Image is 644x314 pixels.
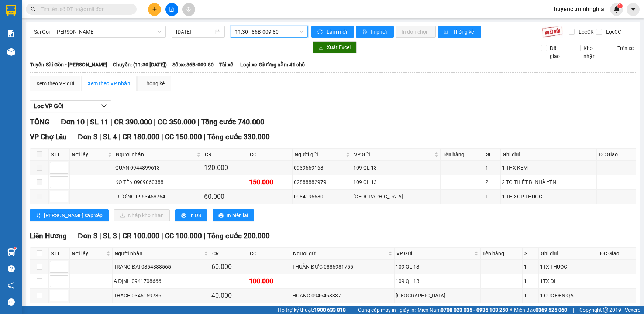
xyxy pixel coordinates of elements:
[204,191,247,202] div: 60.000
[62,197,66,202] span: down
[353,164,439,172] div: 109 QL 13
[523,248,539,260] th: SL
[62,291,66,296] span: up
[597,149,636,161] th: ĐC Giao
[182,3,195,16] button: aim
[114,291,209,300] div: THẠCH 0346159736
[207,133,270,141] span: Tổng cước 330.000
[630,6,637,13] span: caret-down
[189,211,201,219] span: In DS
[356,26,394,38] button: printerIn phơi
[240,61,305,69] span: Loại xe: Giường nằm 41 chỗ
[154,117,156,126] span: |
[30,62,107,68] b: Tuyến: Sài Gòn - [PERSON_NAME]
[30,117,50,126] span: TỔNG
[30,232,67,240] span: Liên Hương
[219,61,235,69] span: Tài xế:
[123,133,159,141] span: CR 180.000
[8,265,15,272] span: question-circle
[62,163,66,168] span: up
[8,282,15,289] span: notification
[248,149,293,161] th: CC
[444,29,450,35] span: bar-chart
[313,41,357,53] button: downloadXuất Excel
[485,164,500,172] div: 1
[502,164,595,172] div: 1 THX KEM
[115,192,202,201] div: LƯỢNG 0963458764
[417,306,508,314] span: Miền Nam
[294,164,350,172] div: 0939669168
[540,291,596,300] div: 1 CỤC ĐEN QA
[44,211,103,219] span: [PERSON_NAME] sắp xếp
[351,306,352,314] span: |
[362,29,368,35] span: printer
[34,26,161,37] span: Sài Gòn - Phan Rí
[152,7,157,12] span: plus
[103,232,117,240] span: SL 3
[317,29,324,35] span: sync
[352,175,441,190] td: 109 QL 13
[165,3,178,16] button: file-add
[14,247,16,249] sup: 1
[539,248,598,260] th: Ghi chú
[62,282,66,286] span: down
[62,277,66,281] span: up
[61,117,85,126] span: Đơn 10
[144,79,165,88] div: Thống kê
[542,26,563,38] img: 9k=
[49,149,70,161] th: STT
[540,277,596,285] div: 1TX ĐL
[211,262,246,272] div: 60.000
[627,3,640,16] button: caret-down
[103,133,117,141] span: SL 4
[6,5,16,16] img: logo-vxr
[62,192,66,197] span: up
[60,197,68,202] span: Decrease Value
[540,263,596,271] div: 1TX THUỐC
[395,260,480,274] td: 109 QL 13
[581,44,603,60] span: Kho nhận
[169,7,174,12] span: file-add
[204,232,206,240] span: |
[524,291,537,300] div: 1
[60,290,68,296] span: Increase Value
[603,307,608,313] span: copyright
[535,307,567,313] strong: 0369 525 060
[60,276,68,281] span: Increase Value
[396,26,436,38] button: In đơn chọn
[30,209,109,221] button: sort-ascending[PERSON_NAME] sắp xếp
[396,277,479,285] div: 109 QL 13
[78,133,97,141] span: Đơn 3
[113,61,167,69] span: Chuyến: (11:30 [DATE])
[352,161,441,175] td: 109 QL 13
[218,213,224,219] span: printer
[148,3,161,16] button: plus
[248,248,292,260] th: CC
[49,248,70,260] th: STT
[318,45,324,51] span: download
[119,232,121,240] span: |
[204,163,247,173] div: 120.000
[576,28,595,36] span: Lọc CR
[371,28,388,36] span: In phơi
[548,4,610,14] span: huyencl.minhnghia
[197,117,199,126] span: |
[501,149,597,161] th: Ghi chú
[484,149,501,161] th: SL
[161,232,163,240] span: |
[86,117,88,126] span: |
[78,232,97,240] span: Đơn 3
[441,149,484,161] th: Tên hàng
[603,28,622,36] span: Lọc CC
[613,6,620,13] img: icon-new-feature
[573,306,574,314] span: |
[481,248,523,260] th: Tên hàng
[110,117,112,126] span: |
[327,43,351,51] span: Xuất Excel
[8,298,15,306] span: message
[294,178,350,186] div: 02888882979
[617,3,623,8] sup: 1
[87,79,130,88] div: Xem theo VP nhận
[249,276,290,286] div: 100.000
[62,296,66,301] span: down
